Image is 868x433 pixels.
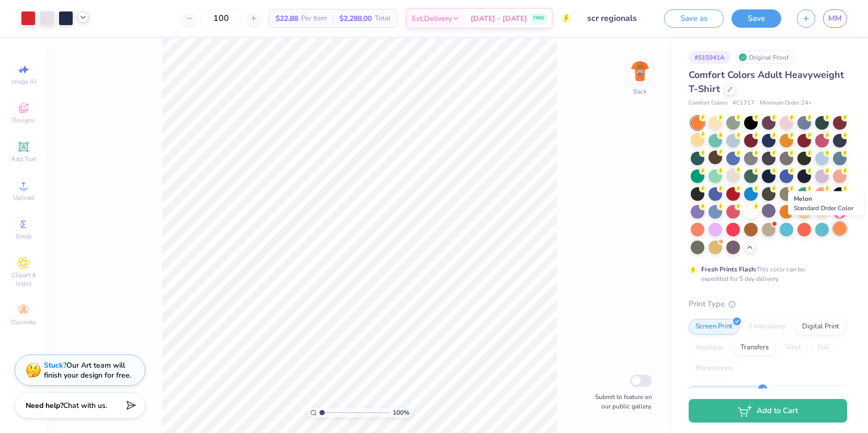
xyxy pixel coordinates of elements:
[794,204,853,212] span: Standard Order Color
[339,13,372,24] span: $2,288.00
[412,13,452,24] span: Est. Delivery
[13,193,34,202] span: Upload
[689,69,844,95] span: Comfort Colors Adult Heavyweight T-Shirt
[16,232,32,241] span: Greek
[44,360,66,370] strong: Stuck?
[732,9,781,28] button: Save
[63,401,107,411] span: Chat with us.
[743,319,792,335] div: Embroidery
[11,155,36,163] span: Add Text
[736,51,794,64] div: Original Proof
[689,361,739,377] div: Rhinestones
[788,191,864,215] div: Melon
[811,340,836,356] div: Foil
[733,99,755,108] span: # C1717
[12,77,36,86] span: Image AI
[689,99,727,108] span: Comfort Colors
[533,15,544,22] span: FREE
[579,8,656,29] input: Untitled Design
[44,360,131,380] div: Our Art team will finish your design for free.
[760,99,812,108] span: Minimum Order: 24 +
[689,319,739,335] div: Screen Print
[664,9,724,28] button: Save as
[779,340,808,356] div: Vinyl
[701,265,830,283] div: This color can be expedited for 5 day delivery.
[701,265,757,274] strong: Fresh Prints Flash:
[5,271,42,288] span: Clipart & logos
[471,13,527,24] span: [DATE] - [DATE]
[276,13,298,24] span: $22.88
[375,13,391,24] span: Total
[633,87,647,96] div: Back
[823,9,847,28] a: MM
[689,340,730,356] div: Applique
[12,116,35,124] span: Designs
[301,13,327,24] span: Per Item
[734,340,775,356] div: Transfers
[689,399,847,423] button: Add to Cart
[689,298,847,310] div: Print Type
[11,318,36,326] span: Decorate
[630,61,650,82] img: Back
[393,408,409,417] span: 100 %
[689,51,730,64] div: # 515941A
[828,13,842,25] span: MM
[589,392,652,411] label: Submit to feature on our public gallery.
[201,9,242,28] input: – –
[795,319,846,335] div: Digital Print
[26,401,63,411] strong: Need help?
